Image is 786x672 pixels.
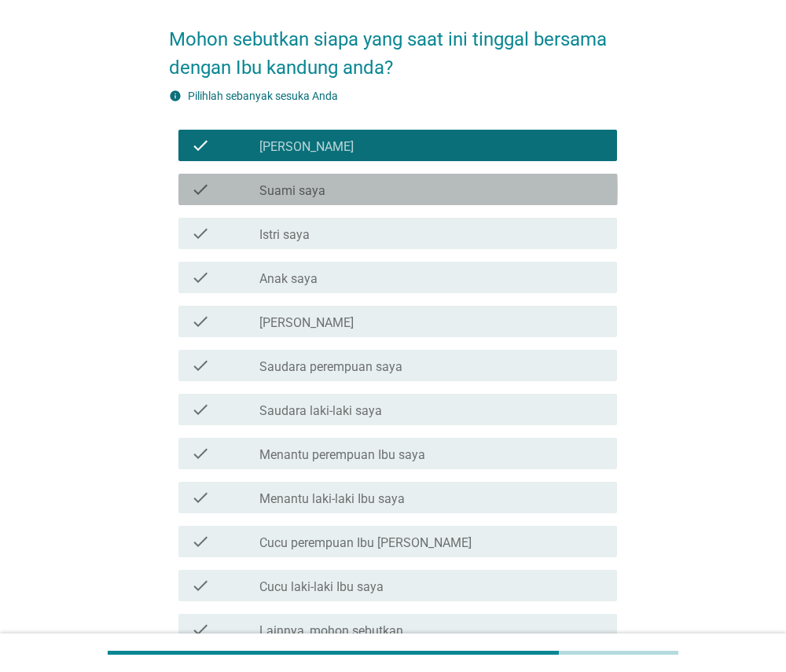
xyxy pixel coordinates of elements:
i: check [191,532,210,551]
i: check [191,224,210,243]
label: [PERSON_NAME] [259,139,354,155]
label: Lainnya, mohon sebutkan [259,623,403,639]
i: check [191,356,210,375]
label: Cucu perempuan Ibu [PERSON_NAME] [259,535,472,551]
label: [PERSON_NAME] [259,315,354,331]
i: info [169,90,182,102]
h2: Mohon sebutkan siapa yang saat ini tinggal bersama dengan Ibu kandung anda? [169,9,618,82]
label: Menantu perempuan Ibu saya [259,447,425,463]
label: Saudara laki-laki saya [259,403,382,419]
i: check [191,444,210,463]
label: Pilihlah sebanyak sesuka Anda [188,90,338,102]
i: check [191,400,210,419]
i: check [191,180,210,199]
label: Anak saya [259,271,318,287]
i: check [191,576,210,595]
i: check [191,268,210,287]
i: check [191,488,210,507]
i: check [191,620,210,639]
label: Suami saya [259,183,325,199]
i: check [191,136,210,155]
label: Cucu laki-laki Ibu saya [259,579,384,595]
label: Istri saya [259,227,310,243]
label: Menantu laki-laki Ibu saya [259,491,405,507]
label: Saudara perempuan saya [259,359,402,375]
i: check [191,312,210,331]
